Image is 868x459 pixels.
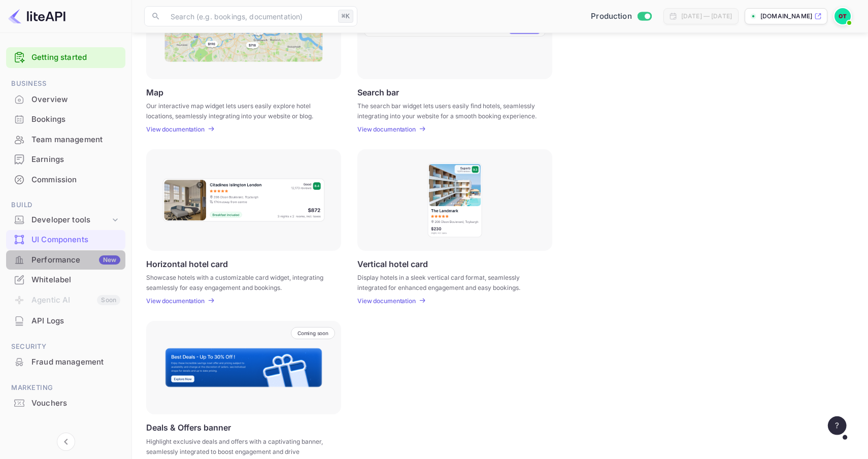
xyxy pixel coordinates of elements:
[6,130,125,149] a: Team management
[6,170,125,189] a: Commission
[146,101,328,119] p: Our interactive map widget lets users easily explore hotel locations, seamlessly integrating into...
[357,273,540,291] p: Display hotels in a sleek vertical card format, seamlessly integrated for enhanced engagement and...
[427,162,483,238] img: Vertical hotel card Frame
[31,234,120,246] div: UI Components
[146,87,163,97] p: Map
[31,134,120,146] div: Team management
[591,11,632,22] span: Production
[164,6,334,26] input: Search (e.g. bookings, documentation)
[357,101,540,119] p: The search bar widget lets users easily find hotels, seamlessly integrating into your website for...
[6,270,125,290] div: Whitelabel
[6,230,125,250] div: UI Components
[6,250,125,269] a: PerformanceNew
[6,150,125,169] a: Earnings
[6,47,125,68] div: Getting started
[6,394,125,413] div: Vouchers
[6,352,125,371] a: Fraud management
[357,259,428,269] p: Vertical hotel card
[57,433,75,451] button: Collapse navigation
[357,125,416,133] p: View documentation
[31,52,120,63] a: Getting started
[6,170,125,190] div: Commission
[6,352,125,372] div: Fraud management
[164,347,323,388] img: Banner Frame
[146,297,205,305] p: View documentation
[6,311,125,331] div: API Logs
[6,200,125,211] span: Build
[6,78,125,89] span: Business
[338,10,353,23] div: ⌘K
[162,178,325,222] img: Horizontal hotel card Frame
[31,315,120,327] div: API Logs
[6,382,125,394] span: Marketing
[146,259,228,269] p: Horizontal hotel card
[357,87,399,97] p: Search bar
[6,150,125,170] div: Earnings
[31,114,120,125] div: Bookings
[6,250,125,270] div: PerformanceNew
[6,130,125,150] div: Team management
[681,12,732,21] div: [DATE] — [DATE]
[6,341,125,352] span: Security
[31,274,120,286] div: Whitelabel
[31,154,120,166] div: Earnings
[31,94,120,106] div: Overview
[760,12,812,21] p: [DOMAIN_NAME]
[6,394,125,412] a: Vouchers
[834,8,851,24] img: Oussama Tali
[146,125,208,133] a: View documentation
[6,311,125,330] a: API Logs
[99,255,120,265] div: New
[6,110,125,128] a: Bookings
[6,211,125,229] div: Developer tools
[357,297,416,305] p: View documentation
[146,125,205,133] p: View documentation
[587,11,655,22] div: Switch to Sandbox mode
[31,398,120,409] div: Vouchers
[6,230,125,249] a: UI Components
[8,8,65,24] img: LiteAPI logo
[146,297,208,305] a: View documentation
[6,90,125,110] div: Overview
[297,330,328,336] p: Coming soon
[6,270,125,289] a: Whitelabel
[357,125,419,133] a: View documentation
[6,110,125,129] div: Bookings
[31,254,120,266] div: Performance
[31,174,120,186] div: Commission
[31,214,110,226] div: Developer tools
[6,90,125,109] a: Overview
[146,422,231,433] p: Deals & Offers banner
[31,356,120,368] div: Fraud management
[357,297,419,305] a: View documentation
[146,273,328,291] p: Showcase hotels with a customizable card widget, integrating seamlessly for easy engagement and b...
